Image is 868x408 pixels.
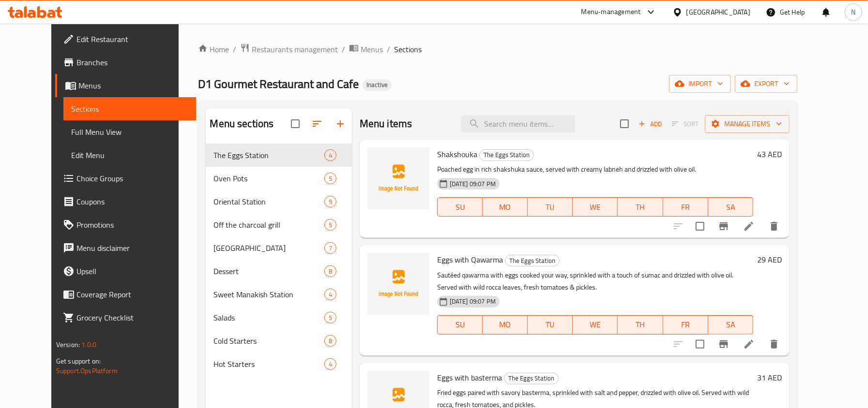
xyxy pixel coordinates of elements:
[206,260,351,283] div: Dessert8
[206,213,351,236] div: Off the charcoal grill5
[325,267,336,276] span: 8
[324,196,336,207] div: items
[213,335,324,347] span: Cold Starters
[76,312,188,323] span: Grocery Checklist
[743,78,790,90] span: export
[461,116,575,132] input: search
[325,174,336,183] span: 5
[690,216,710,236] span: Select to update
[206,167,351,190] div: Oven Pots5
[757,147,782,161] h6: 43 AED
[712,200,749,214] span: SA
[285,114,305,134] span: Select all sections
[581,6,641,18] div: Menu-management
[324,289,336,300] div: items
[76,196,188,207] span: Coupons
[206,144,351,167] div: The Eggs Station4
[81,338,96,351] span: 1.0.0
[663,315,708,335] button: FR
[55,51,196,74] a: Branches
[76,219,188,231] span: Promotions
[55,213,196,236] a: Promotions
[349,43,383,56] a: Menus
[363,79,392,91] div: Inactive
[437,370,502,385] span: Eggs with basterma
[487,318,524,332] span: MO
[76,242,188,254] span: Menu disclaimer
[76,173,188,184] span: Choice Groups
[233,44,236,55] li: /
[324,149,336,161] div: items
[363,81,392,89] span: Inactive
[360,117,412,131] h2: Menu items
[666,117,705,131] span: Select section first
[635,117,666,131] button: Add
[437,252,503,267] span: Eggs with Qawarma
[532,200,569,214] span: TU
[213,242,324,254] div: Manakish Station
[712,333,735,356] button: Branch-specific-item
[446,297,500,306] span: [DATE] 09:07 PM
[55,167,196,190] a: Choice Groups
[206,283,351,306] div: Sweet Manakish Station4
[342,44,345,55] li: /
[504,373,559,384] div: The Eggs Station
[614,114,635,134] span: Select section
[213,173,324,184] span: Oven Pots
[56,355,101,367] span: Get support on:
[76,289,188,300] span: Coverage Report
[367,147,429,209] img: Shakshouka
[55,283,196,306] a: Coverage Report
[240,43,338,56] a: Restaurants management
[446,179,500,189] span: [DATE] 09:07 PM
[55,306,196,329] a: Grocery Checklist
[712,318,749,332] span: SA
[63,97,196,120] a: Sections
[708,197,753,217] button: SA
[708,315,753,335] button: SA
[213,149,324,161] div: The Eggs Station
[437,197,483,217] button: SU
[757,253,782,266] h6: 29 AED
[56,364,118,377] a: Support.OpsPlatform
[324,335,336,347] div: items
[762,333,786,356] button: delete
[324,219,336,231] div: items
[324,173,336,184] div: items
[712,215,735,238] button: Branch-specific-item
[76,57,188,68] span: Branches
[483,315,528,335] button: MO
[329,112,352,135] button: Add section
[213,265,324,277] span: Dessert
[55,190,196,213] a: Coupons
[437,269,753,293] p: Sautéed qawarma with eggs cooked your way, sprinkled with a touch of sumac and drizzled with oliv...
[851,7,855,17] span: N
[325,313,336,322] span: 5
[686,7,750,17] div: [GEOGRAPHIC_DATA]
[213,358,324,370] span: Hot Starters
[325,360,336,369] span: 4
[324,242,336,254] div: items
[442,200,479,214] span: SU
[325,290,336,299] span: 4
[78,80,188,91] span: Menus
[367,253,429,315] img: Eggs with Qawarma
[324,312,336,323] div: items
[504,373,558,384] span: The Eggs Station
[361,44,383,55] span: Menus
[690,334,710,354] span: Select to update
[55,260,196,283] a: Upsell
[213,196,324,207] span: Oriental Station
[55,28,196,51] a: Edit Restaurant
[577,318,614,332] span: WE
[437,147,477,161] span: Shakshouka
[635,117,666,131] span: Add item
[210,117,274,131] h2: Menu sections
[325,220,336,230] span: 5
[63,144,196,167] a: Edit Menu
